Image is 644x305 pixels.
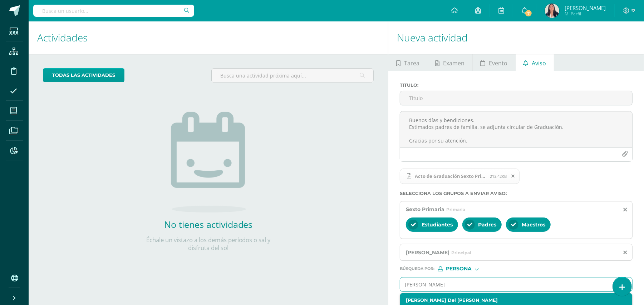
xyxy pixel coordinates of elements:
span: Acto de Graduación Sexto Primaria.docx (1).pdf [400,169,520,184]
input: Ej. Mario Galindo [400,277,618,291]
label: Selecciona los grupos a enviar aviso : [400,191,633,196]
a: Tarea [388,54,427,71]
span: Principal [451,250,471,255]
span: Estudiantes [422,221,453,228]
a: Examen [427,54,472,71]
span: Remover archivo [507,172,519,180]
span: Evento [489,55,507,72]
a: Aviso [516,54,554,71]
span: Tarea [404,55,419,72]
div: [object Object] [438,266,492,271]
label: Titulo : [400,82,633,88]
span: Persona [446,267,472,271]
label: [PERSON_NAME] Del [PERSON_NAME] [406,297,617,303]
span: 7 [525,9,532,17]
span: Sexto Primaria [406,206,444,212]
textarea: Buenos días y bendiciones. Estimados padres de familia, se adjunta circular de Graduación. Gracia... [400,111,632,147]
span: [PERSON_NAME] [406,249,449,256]
span: Búsqueda por : [400,267,434,271]
span: Mi Perfil [565,11,606,17]
a: todas las Actividades [43,68,124,82]
img: ec19ab1bafb2871a01cb4bb1fedf3d93.png [545,4,559,18]
h2: No tienes actividades [137,218,280,230]
h1: Nueva actividad [397,21,635,54]
span: Examen [443,55,464,72]
span: Primaria [446,207,465,212]
input: Titulo [400,91,632,105]
span: [PERSON_NAME] [565,4,606,11]
input: Busca un usuario... [33,5,194,17]
span: Maestros [522,221,545,228]
span: Aviso [532,55,546,72]
span: Padres [478,221,496,228]
p: Échale un vistazo a los demás períodos o sal y disfruta del sol [137,236,280,252]
img: no_activities.png [171,112,246,212]
h1: Actividades [37,21,379,54]
span: Acto de Graduación Sexto Primaria.docx (1).pdf [411,173,490,179]
input: Busca una actividad próxima aquí... [212,69,374,82]
a: Evento [473,54,515,71]
span: 213.42KB [490,174,507,179]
